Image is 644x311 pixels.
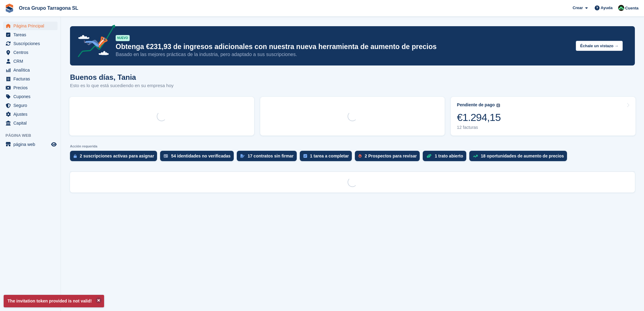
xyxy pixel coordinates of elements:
[70,73,173,81] h1: Buenos días, Tania
[423,151,469,164] a: 1 trato abierto
[116,51,571,58] p: Basado en las mejores prácticas de la industria, pero adaptado a sus suscripciones.
[13,92,50,101] span: Cupones
[457,102,495,108] div: Pendiente de pago
[3,110,58,118] a: menu
[359,154,362,158] img: prospect-51fa495bee0391a8d652442698ab0144808aea92771e9ea1ae160a38d050c398.svg
[3,92,58,101] a: menu
[50,141,58,148] a: Vista previa de la tienda
[13,39,50,48] span: Suscripciones
[355,151,423,164] a: 2 Prospectos para revisar
[618,5,624,11] img: Tania
[73,25,115,59] img: price-adjustments-announcement-icon-8257ccfd72463d97f412b2fc003d46551f7dbcb40ab6d574587a9cd5c0d94...
[576,41,623,51] button: Échale un vistazo →
[572,5,583,11] span: Crear
[3,83,58,92] a: menu
[303,154,307,158] img: task-75834270c22a3079a89374b754ae025e5fb1db73e45f91037f5363f120a921f8.svg
[3,75,58,83] a: menu
[473,155,478,157] img: price_increase_opportunities-93ffe204e8149a01c8c9dc8f82e8f89637d9d84a8eef4429ea346261dce0b2c0.svg
[469,151,570,164] a: 18 oportunidades de aumento de precios
[435,154,463,158] div: 1 trato abierto
[13,48,50,57] span: Centros
[3,22,58,30] a: menu
[116,35,130,41] div: NUEVO
[237,151,300,164] a: 17 contratos sin firmar
[3,30,58,39] a: menu
[16,3,81,13] a: Orca Grupo Tarragona SL
[5,4,14,13] img: stora-icon-8386f47178a22dfd0bd8f6a31ec36ba5ce8667c1dd55bd0f319d3a0aa187defe.svg
[164,154,168,158] img: verify_identity-adf6edd0f0f0b5bbfe63781bf79b02c33cf7c696d77639b501bdc392416b5a36.svg
[13,75,50,83] span: Facturas
[3,48,58,57] a: menu
[13,140,50,149] span: página web
[481,154,564,158] div: 18 oportunidades de aumento de precios
[4,295,104,307] p: The invitation token provided is not valid!
[365,154,417,158] div: 2 Prospectos para revisar
[13,119,50,127] span: Capital
[457,111,501,124] div: €1.294,15
[70,144,635,148] p: Acción requerida
[3,140,58,149] a: menú
[74,154,77,158] img: active_subscription_to_allocate_icon-d502201f5373d7db506a760aba3b589e785aa758c864c3986d89f69b8ff3...
[13,22,50,30] span: Página Principal
[160,151,236,164] a: 54 identidades no verificadas
[171,154,230,158] div: 54 identidades no verificadas
[457,125,501,130] div: 12 facturas
[70,151,160,164] a: 2 suscripciones activas para asignar
[13,30,50,39] span: Tareas
[3,101,58,110] a: menu
[310,154,349,158] div: 1 tarea a completar
[300,151,355,164] a: 1 tarea a completar
[240,154,245,158] img: contract_signature_icon-13c848040528278c33f63329250d36e43548de30e8caae1d1a13099fd9432cc5.svg
[3,57,58,65] a: menu
[5,133,61,139] span: Página web
[13,57,50,65] span: CRM
[451,97,635,136] a: Pendiente de pago €1.294,15 12 facturas
[601,5,613,11] span: Ayuda
[116,42,571,51] p: Obtenga €231,93 de ingresos adicionales con nuestra nueva herramienta de aumento de precios
[13,66,50,74] span: Analítica
[3,39,58,48] a: menu
[625,5,639,11] span: Cuenta
[426,154,432,158] img: deal-1b604bf984904fb50ccaf53a9ad4b4a5d6e5aea283cecdc64d6e3604feb123c2.svg
[3,119,58,127] a: menu
[13,110,50,118] span: Ajustes
[248,154,294,158] div: 17 contratos sin firmar
[496,104,500,107] img: icon-info-grey-7440780725fd019a000dd9b08b2336e03edf1995a4989e88bcd33f0948082b44.svg
[13,101,50,110] span: Seguro
[13,83,50,92] span: Precios
[80,154,154,158] div: 2 suscripciones activas para asignar
[3,66,58,74] a: menu
[70,82,173,89] p: Esto es lo que está sucediendo en su empresa hoy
